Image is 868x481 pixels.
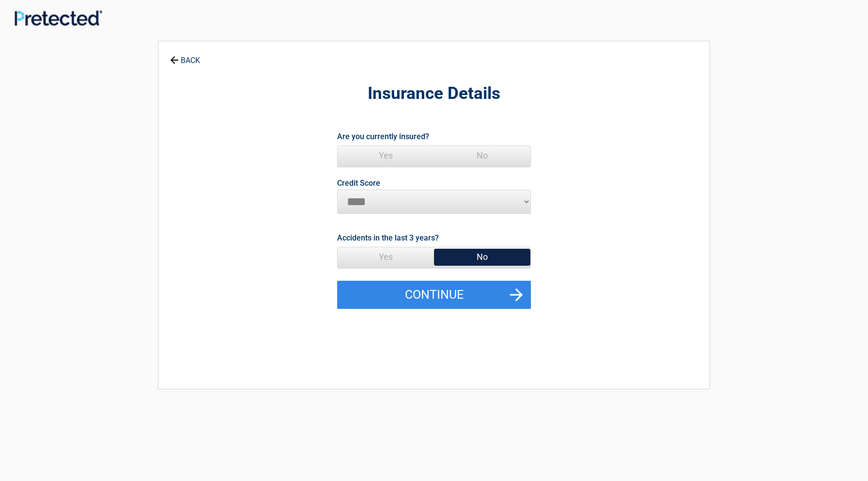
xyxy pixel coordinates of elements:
[337,179,380,187] label: Credit Score
[212,82,656,105] h2: Insurance Details
[434,146,530,165] span: No
[338,146,434,165] span: Yes
[338,247,434,267] span: Yes
[337,231,439,244] label: Accidents in the last 3 years?
[337,281,531,309] button: Continue
[15,10,102,26] img: Main Logo
[168,48,202,64] a: BACK
[434,247,530,267] span: No
[337,130,429,143] label: Are you currently insured?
